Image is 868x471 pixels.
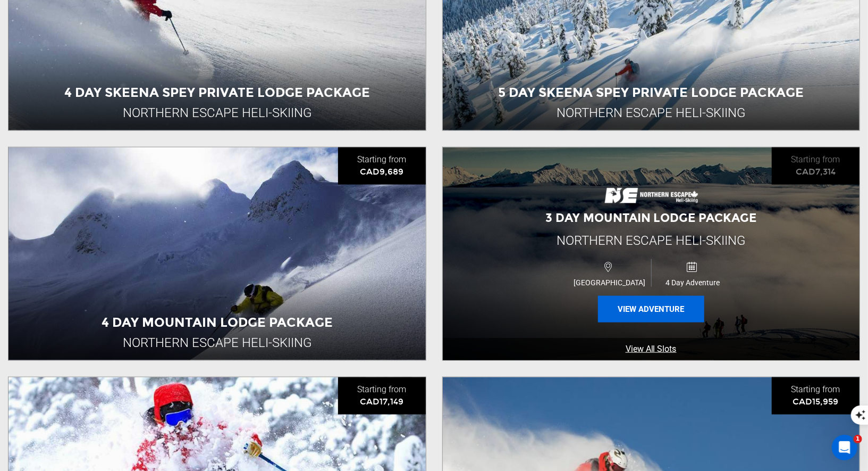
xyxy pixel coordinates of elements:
img: images [603,178,699,204]
button: View Adventure [598,296,704,323]
iframe: Intercom live chat [832,435,857,460]
a: View All Slots [443,338,860,361]
span: 3 Day Mountain Lodge Package [545,211,757,225]
span: 4 Day Adventure [652,278,735,287]
span: Northern Escape Heli-Skiing [557,233,745,248]
span: [GEOGRAPHIC_DATA] [568,278,651,287]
